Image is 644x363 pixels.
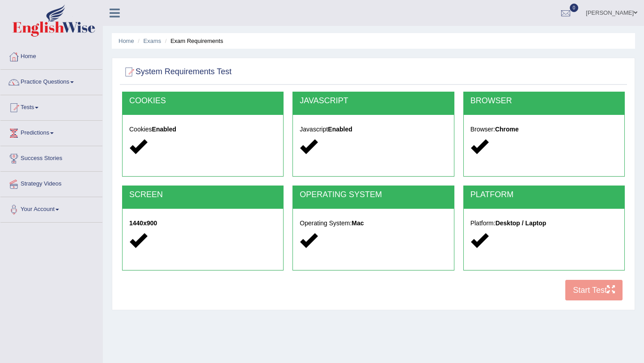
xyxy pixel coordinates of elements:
[328,126,352,133] strong: Enabled
[470,220,618,227] h5: Platform:
[570,4,579,12] span: 0
[0,70,102,92] a: Practice Questions
[300,190,447,199] h2: OPERATING SYSTEM
[119,38,134,44] a: Home
[0,121,102,143] a: Predictions
[129,97,276,106] h2: COOKIES
[300,220,447,227] h5: Operating System:
[0,95,102,118] a: Tests
[152,126,176,133] strong: Enabled
[129,126,276,133] h5: Cookies
[470,97,618,106] h2: BROWSER
[129,190,276,199] h2: SCREEN
[300,126,447,133] h5: Javascript
[352,219,364,227] strong: Mac
[122,65,232,79] h2: System Requirements Test
[470,126,618,133] h5: Browser:
[0,44,102,67] a: Home
[300,97,447,106] h2: JAVASCRIPT
[163,37,223,45] li: Exam Requirements
[0,172,102,194] a: Strategy Videos
[495,126,519,133] strong: Chrome
[144,38,161,44] a: Exams
[129,219,157,227] strong: 1440x900
[470,190,618,199] h2: PLATFORM
[0,146,102,169] a: Success Stories
[0,197,102,219] a: Your Account
[496,219,547,227] strong: Desktop / Laptop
